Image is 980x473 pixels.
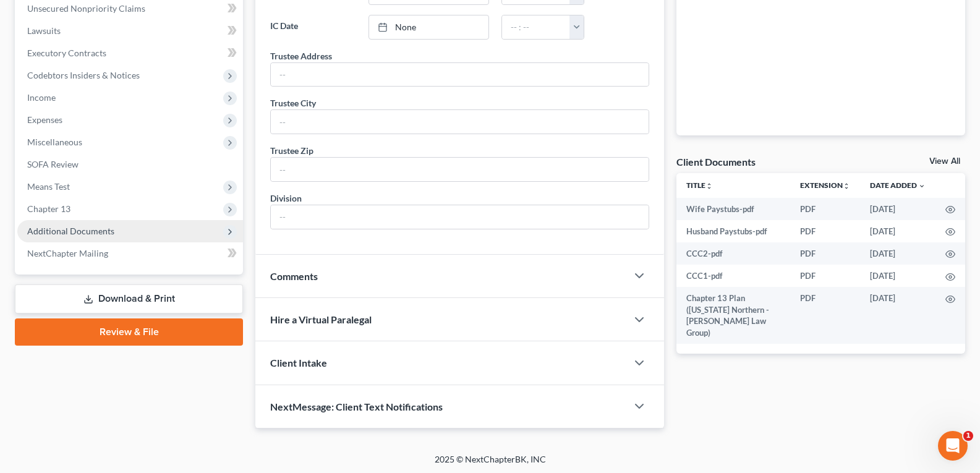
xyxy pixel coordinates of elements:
[27,92,56,103] span: Income
[963,431,973,441] span: 1
[918,182,926,190] i: expand_more
[271,205,649,229] input: --
[843,182,850,190] i: unfold_more
[938,431,968,461] iframe: Intercom live chat
[27,226,114,236] span: Additional Documents
[270,401,443,412] span: NextMessage: Client Text Notifications
[270,192,302,205] div: Division
[27,248,108,258] span: NextChapter Mailing
[676,287,790,344] td: Chapter 13 Plan ([US_STATE] Northern - [PERSON_NAME] Law Group)
[676,265,790,287] td: CCC1-pdf
[270,313,372,325] span: Hire a Virtual Paralegal
[790,287,860,344] td: PDF
[271,63,649,87] input: --
[686,181,713,190] a: Titleunfold_more
[860,220,935,242] td: [DATE]
[27,159,79,169] span: SOFA Review
[17,242,243,265] a: NextChapter Mailing
[27,203,70,214] span: Chapter 13
[27,70,140,80] span: Codebtors Insiders & Notices
[270,144,313,157] div: Trustee Zip
[790,198,860,220] td: PDF
[270,270,318,282] span: Comments
[870,181,926,190] a: Date Added expand_more
[860,242,935,265] td: [DATE]
[271,158,649,181] input: --
[860,198,935,220] td: [DATE]
[860,287,935,344] td: [DATE]
[676,155,756,168] div: Client Documents
[271,110,649,134] input: --
[17,153,243,176] a: SOFA Review
[790,265,860,287] td: PDF
[17,42,243,64] a: Executory Contracts
[800,181,850,190] a: Extensionunfold_more
[17,20,243,42] a: Lawsuits
[27,48,106,58] span: Executory Contracts
[676,242,790,265] td: CCC2-pdf
[15,318,243,346] a: Review & File
[264,15,362,40] label: IC Date
[676,220,790,242] td: Husband Paystubs-pdf
[502,15,570,39] input: -- : --
[860,265,935,287] td: [DATE]
[270,357,327,369] span: Client Intake
[929,157,960,166] a: View All
[369,15,488,39] a: None
[705,182,713,190] i: unfold_more
[676,198,790,220] td: Wife Paystubs-pdf
[15,284,243,313] a: Download & Print
[27,25,61,36] span: Lawsuits
[790,220,860,242] td: PDF
[790,242,860,265] td: PDF
[270,96,316,109] div: Trustee City
[27,137,82,147] span: Miscellaneous
[27,114,62,125] span: Expenses
[27,181,70,192] span: Means Test
[27,3,145,14] span: Unsecured Nonpriority Claims
[270,49,332,62] div: Trustee Address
